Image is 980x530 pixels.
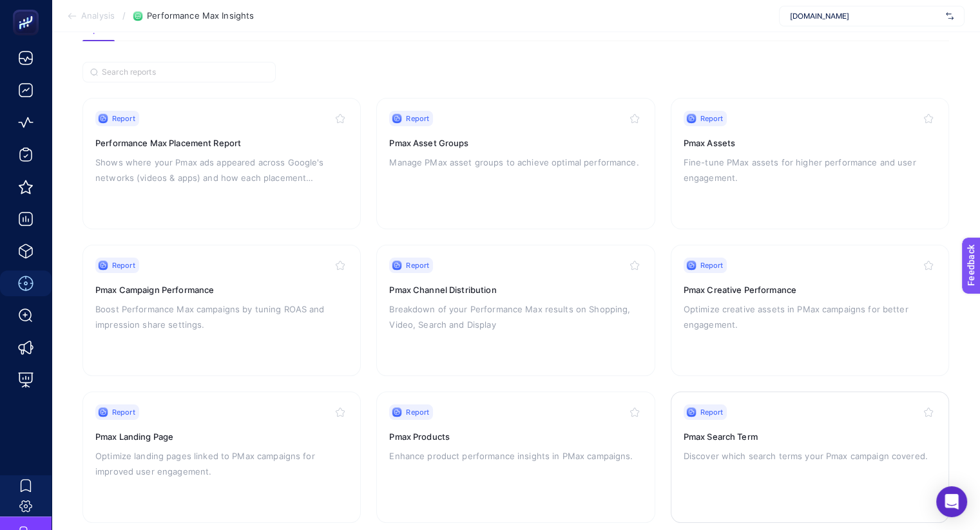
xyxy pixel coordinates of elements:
button: Reports [82,24,115,41]
img: svg%3e [946,10,954,23]
span: Report [406,407,429,417]
a: ReportPmax Channel DistributionBreakdown of your Performance Max results on Shopping, Video, Sear... [376,245,655,376]
p: Fine-tune PMax assets for higher performance and user engagement. [684,155,936,185]
span: Report [700,260,724,270]
a: ReportPmax Campaign PerformanceBoost Performance Max campaigns by tuning ROAS and impression shar... [82,245,361,376]
span: Analysis [81,11,115,21]
a: ReportPmax Asset GroupsManage PMax asset groups to achieve optimal performance. [376,98,655,229]
span: [DOMAIN_NAME] [790,11,941,21]
span: Report [112,113,135,124]
a: ReportPmax Creative PerformanceOptimize creative assets in PMax campaigns for better engagement. [671,245,949,376]
h3: Pmax Assets [684,137,936,149]
p: Shows where your Pmax ads appeared across Google's networks (videos & apps) and how each placemen... [95,155,348,185]
h3: Pmax Products [389,430,642,443]
p: Optimize landing pages linked to PMax campaigns for improved user engagement. [95,448,348,479]
a: ReportPmax ProductsEnhance product performance insights in PMax campaigns. [376,392,655,523]
h3: Pmax Search Term [684,430,936,443]
span: Report [112,407,135,417]
a: ReportPmax Landing PageOptimize landing pages linked to PMax campaigns for improved user engagement. [82,392,361,523]
input: Search [102,68,268,77]
h3: Pmax Landing Page [95,430,348,443]
a: ReportPmax Search TermDiscover which search terms your Pmax campaign covered. [671,392,949,523]
span: Performance Max Insights [147,11,254,21]
h3: Performance Max Placement Report [95,137,348,149]
span: / [122,10,126,21]
span: Report [112,260,135,270]
span: Report [406,260,429,270]
p: Boost Performance Max campaigns by tuning ROAS and impression share settings. [95,301,348,332]
span: Report [406,113,429,124]
span: Feedback [8,4,49,14]
p: Optimize creative assets in PMax campaigns for better engagement. [684,301,936,332]
p: Discover which search terms your Pmax campaign covered. [684,448,936,464]
a: ReportPerformance Max Placement ReportShows where your Pmax ads appeared across Google's networks... [82,98,361,229]
a: ReportPmax AssetsFine-tune PMax assets for higher performance and user engagement. [671,98,949,229]
span: Report [700,407,724,417]
h3: Pmax Creative Performance [684,283,936,296]
h3: Pmax Channel Distribution [389,283,642,296]
p: Manage PMax asset groups to achieve optimal performance. [389,155,642,170]
h3: Pmax Campaign Performance [95,283,348,296]
div: Open Intercom Messenger [936,486,967,517]
h3: Pmax Asset Groups [389,137,642,149]
span: Report [700,113,724,124]
p: Enhance product performance insights in PMax campaigns. [389,448,642,464]
p: Breakdown of your Performance Max results on Shopping, Video, Search and Display [389,301,642,332]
